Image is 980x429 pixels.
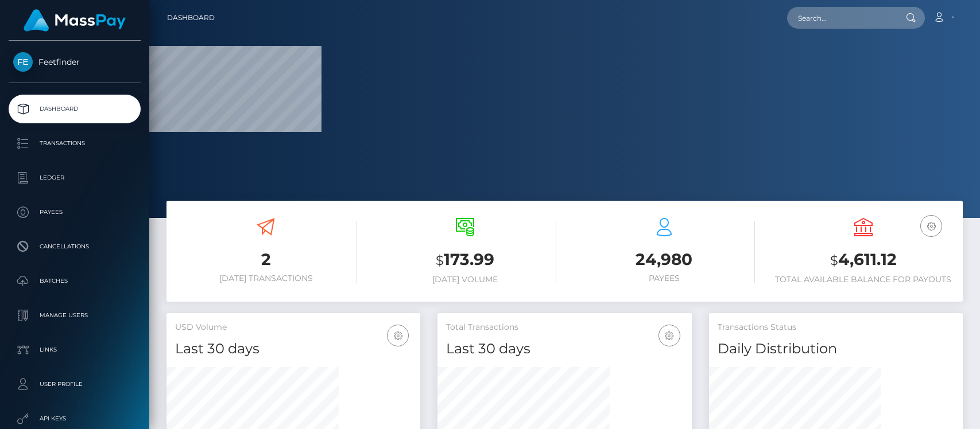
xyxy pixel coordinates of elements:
h6: Payees [574,274,756,283]
h5: Transactions Status [718,322,954,333]
p: Manage Users [13,307,136,324]
a: Dashboard [9,95,141,123]
p: Dashboard [13,100,136,118]
a: Payees [9,198,141,227]
h6: Total Available Balance for Payouts [772,275,954,284]
a: Batches [9,267,141,295]
p: Payees [13,204,136,221]
h4: Last 30 days [175,339,412,359]
a: User Profile [9,370,141,399]
p: API Keys [13,410,136,427]
h6: [DATE] Transactions [175,274,357,283]
h4: Daily Distribution [718,339,954,359]
a: Ledger [9,163,141,192]
h3: 2 [175,248,357,271]
img: Feetfinder [13,52,33,72]
a: Transactions [9,129,141,158]
h6: [DATE] Volume [374,275,556,284]
p: Ledger [13,169,136,186]
h5: USD Volume [175,322,412,333]
h4: Last 30 days [446,339,683,359]
p: Links [13,341,136,358]
h3: 173.99 [374,248,556,272]
p: Transactions [13,135,136,152]
input: Search... [787,7,895,29]
a: Dashboard [167,6,215,30]
a: Links [9,336,141,364]
h3: 4,611.12 [772,248,954,272]
h5: Total Transactions [446,322,683,333]
img: MassPay Logo [24,9,126,32]
span: Feetfinder [9,57,141,67]
a: Manage Users [9,301,141,330]
small: $ [830,252,838,268]
p: User Profile [13,376,136,393]
small: $ [436,252,444,268]
p: Batches [13,272,136,290]
p: Cancellations [13,238,136,255]
a: Cancellations [9,232,141,261]
h3: 24,980 [574,248,756,271]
